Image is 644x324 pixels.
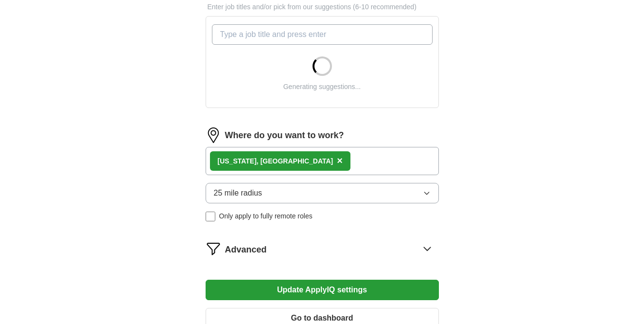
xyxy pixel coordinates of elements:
span: Advanced [225,243,267,256]
span: Only apply to fully remote roles [219,211,313,221]
img: location.png [206,127,221,143]
input: Type a job title and press enter [212,24,433,45]
button: Update ApplyIQ settings [206,280,439,300]
span: × [337,155,343,166]
button: × [337,154,343,168]
div: [US_STATE], [GEOGRAPHIC_DATA] [218,156,333,166]
button: 25 mile radius [206,183,439,203]
img: filter [206,241,221,256]
label: Where do you want to work? [225,129,344,142]
input: Only apply to fully remote roles [206,212,215,221]
div: Generating suggestions... [283,82,361,92]
span: 25 mile radius [214,187,262,199]
p: Enter job titles and/or pick from our suggestions (6-10 recommended) [206,2,439,12]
